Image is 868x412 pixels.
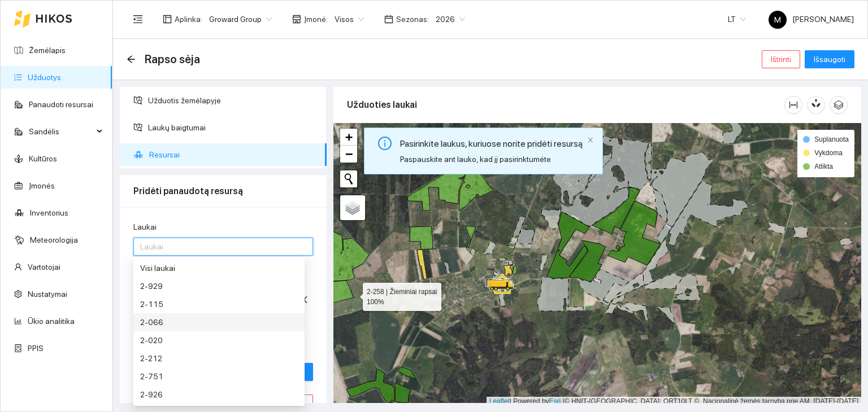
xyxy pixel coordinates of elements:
a: Layers [340,195,365,220]
div: Visi laukai [140,262,298,274]
a: Kultūros [29,154,57,163]
a: Leaflet [489,397,510,405]
a: Zoom in [340,129,357,146]
span: LT [728,11,746,28]
span: column-width [785,100,802,109]
span: Visos [335,11,364,28]
div: 2-020 [133,331,305,349]
div: Atgal [127,55,136,64]
span: − [345,147,353,161]
div: | Powered by © HNIT-[GEOGRAPHIC_DATA]; ORT10LT ©, Nacionalinė žemės tarnyba prie AM, [DATE]-[DATE] [487,397,861,406]
a: Esri [549,397,561,405]
span: Įmonė : [304,13,328,25]
span: M [774,11,781,29]
span: Aplinka : [175,13,202,25]
span: | [563,397,565,405]
span: arrow-left [127,55,136,64]
a: Nustatymai [28,290,67,299]
a: Panaudoti resursai [29,100,93,109]
button: menu-fold [127,8,149,30]
span: info-circle [378,137,392,150]
button: close [587,137,594,144]
span: layout [163,15,172,24]
a: Žemėlapis [29,46,66,55]
a: PPIS [28,344,44,353]
a: Įmonės [29,181,55,190]
div: Pridėti panaudotą resursą [133,175,313,207]
div: 2-212 [133,349,305,367]
span: calendar [384,15,393,24]
a: Ūkio analitika [28,317,75,326]
a: Inventorius [30,208,68,217]
button: Initiate a new search [340,170,357,187]
span: Sandėlis [29,120,93,143]
div: Pasirinkite laukus, kuriuose norite pridėti resursą [400,137,583,151]
div: 2-926 [133,385,305,404]
span: 2026 [436,11,465,28]
div: Užduoties laukai [347,89,784,121]
div: 2-751 [140,370,298,383]
button: Išsaugoti [805,50,854,68]
div: 2-212 [140,352,298,365]
span: [PERSON_NAME] [769,15,854,24]
span: Sezonas : [396,13,429,25]
span: Atlikta [814,163,833,170]
span: Ištrinti [771,53,791,65]
a: Vartotojai [28,262,60,271]
div: 2-929 [140,280,298,292]
span: Išsaugoti [814,53,845,65]
div: 2-066 [140,316,298,328]
span: menu-fold [133,14,143,24]
div: Paspauskite ant lauko, kad jį pasirinktumėte [400,153,583,165]
span: Rapso sėja [145,50,200,68]
div: 2-929 [133,277,305,295]
span: Suplanuota [814,135,849,143]
div: 2-066 [133,313,305,331]
span: shop [292,15,301,24]
span: + [345,130,353,144]
a: Zoom out [340,146,357,163]
div: Visi laukai [133,259,305,277]
div: 2-020 [140,334,298,347]
span: Resursai [149,143,318,166]
div: 2-926 [140,388,298,401]
input: Laukai [140,240,142,253]
span: Laukų baigtumai [148,116,318,139]
label: Laukai [133,221,157,233]
button: Ištrinti [762,50,800,68]
a: Meteorologija [30,235,78,244]
a: Užduotys [28,73,61,82]
span: Groward Group [209,11,272,28]
div: 2-115 [133,295,305,313]
button: column-width [784,96,802,114]
div: 2-751 [133,367,305,385]
div: 2-115 [140,298,298,310]
span: Vykdoma [814,149,843,157]
span: Užduotis žemėlapyje [148,89,318,112]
